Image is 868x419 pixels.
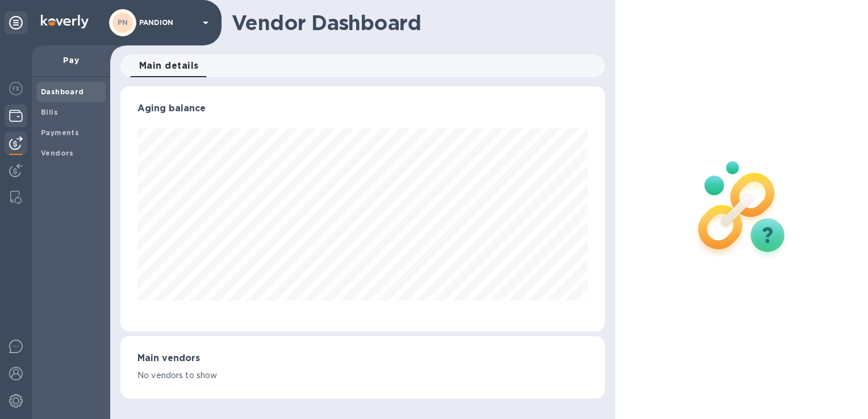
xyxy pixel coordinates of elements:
p: Pay [41,55,101,66]
img: Foreign exchange [9,82,23,95]
h1: Vendor Dashboard [232,11,597,35]
img: Logo [41,15,89,28]
img: Wallets [9,109,23,123]
b: Dashboard [41,87,84,96]
div: Unpin categories [5,11,27,34]
b: Vendors [41,149,74,157]
p: No vendors to show [137,370,588,382]
h3: Main vendors [137,353,588,364]
h3: Aging balance [137,103,588,114]
p: PANDION [139,19,196,27]
span: Main details [139,58,199,74]
b: Payments [41,128,79,137]
b: PN [118,18,128,27]
b: Bills [41,108,58,116]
